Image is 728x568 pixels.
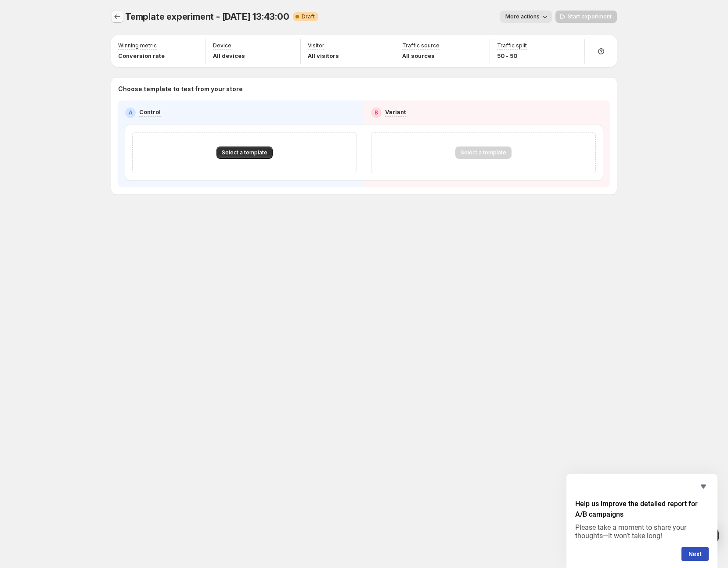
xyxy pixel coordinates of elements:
p: Visitor [308,42,324,49]
p: Choose template to test from your store [118,85,610,93]
span: More actions [505,13,540,20]
button: Experiments [111,11,123,23]
p: 50 - 50 [497,51,527,60]
button: Next question [681,547,709,561]
p: Traffic split [497,42,527,49]
h2: Help us improve the detailed report for A/B campaigns [575,499,709,520]
span: Select a template [222,149,267,156]
p: Control [139,107,161,116]
span: Draft [302,13,315,20]
p: Winning metric [118,42,157,49]
p: All devices [213,51,245,60]
p: Variant [385,107,406,116]
button: More actions [500,11,552,23]
h2: B [375,109,378,116]
button: Hide survey [698,481,709,492]
button: Select a template [216,146,273,159]
p: All visitors [308,51,339,60]
h2: A [129,109,133,116]
p: Traffic source [402,42,440,49]
p: Please take a moment to share your thoughts—it won’t take long! [575,523,709,540]
p: Device [213,42,231,49]
p: Conversion rate [118,51,165,60]
span: Template experiment - [DATE] 13:43:00 [125,11,289,22]
p: All sources [402,51,440,60]
div: Help us improve the detailed report for A/B campaigns [575,481,709,561]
